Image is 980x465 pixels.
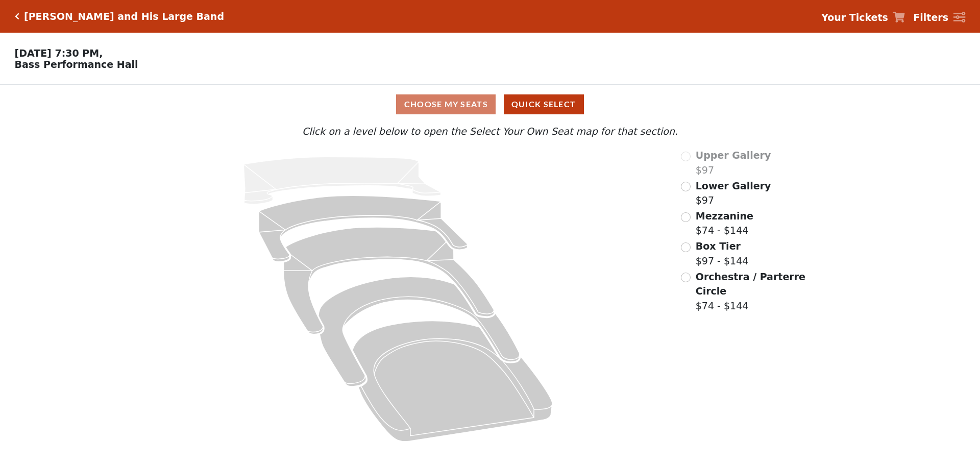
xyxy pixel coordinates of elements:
[913,10,965,25] a: Filters
[913,12,948,23] strong: Filters
[696,239,749,268] label: $97 - $144
[821,12,888,23] strong: Your Tickets
[15,13,19,20] a: Click here to go back to filters
[243,157,441,204] path: Upper Gallery - Seats Available: 0
[353,321,553,442] path: Orchestra / Parterre Circle - Seats Available: 23
[259,195,468,262] path: Lower Gallery - Seats Available: 226
[696,179,771,208] label: $97
[696,209,753,238] label: $74 - $144
[696,271,805,297] span: Orchestra / Parterre Circle
[696,270,807,313] label: $74 - $144
[504,94,584,114] button: Quick Select
[821,10,905,25] a: Your Tickets
[696,240,741,252] span: Box Tier
[696,148,771,177] label: $97
[130,124,850,139] p: Click on a level below to open the Select Your Own Seat map for that section.
[696,210,753,222] span: Mezzanine
[696,180,771,191] span: Lower Gallery
[696,150,771,161] span: Upper Gallery
[24,11,224,22] h5: [PERSON_NAME] and His Large Band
